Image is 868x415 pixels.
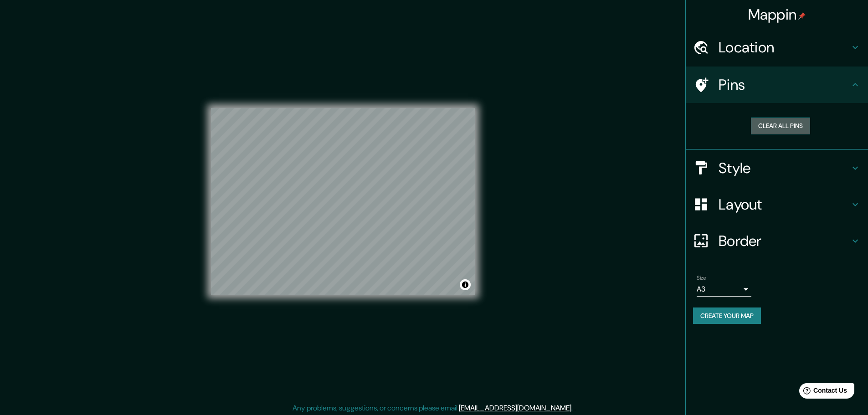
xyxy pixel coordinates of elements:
div: A3 [697,282,751,297]
h4: Style [719,159,850,177]
button: Clear all pins [751,118,810,134]
div: Layout [686,186,868,223]
h4: Border [719,232,850,250]
button: Toggle attribution [460,279,471,290]
div: Style [686,150,868,186]
a: [EMAIL_ADDRESS][DOMAIN_NAME] [459,403,571,413]
p: Any problems, suggestions, or concerns please email . [293,403,573,414]
h4: Location [719,38,850,56]
button: Create your map [693,307,761,324]
iframe: Help widget launcher [787,379,858,405]
h4: Mappin [748,5,806,24]
canvas: Map [211,108,475,295]
div: . [573,403,574,414]
img: pin-icon.png [798,12,806,20]
h4: Pins [719,76,850,94]
div: Border [686,223,868,259]
label: Size [697,274,706,282]
div: Pins [686,67,868,103]
div: . [574,403,576,414]
div: Location [686,29,868,66]
h4: Layout [719,195,850,214]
